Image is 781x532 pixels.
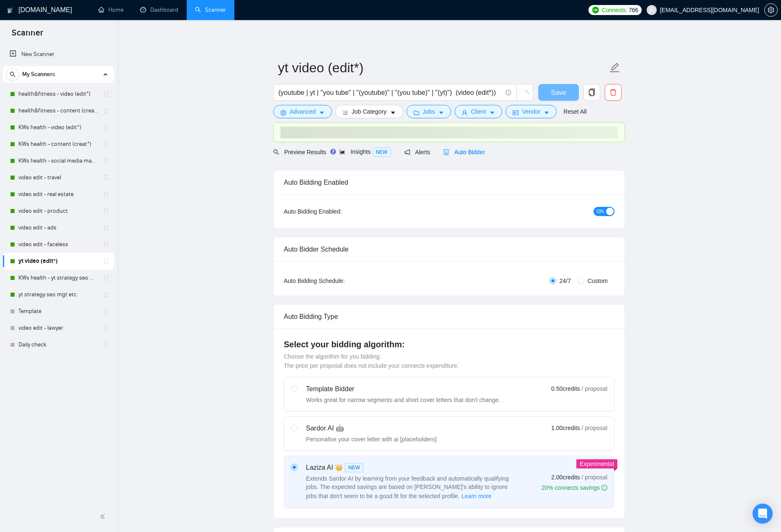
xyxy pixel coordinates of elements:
div: Template Bidder [306,384,500,394]
span: Alerts [404,149,430,155]
div: Tooltip anchor [329,148,337,155]
button: barsJob Categorycaret-down [335,105,403,118]
span: setting [280,109,286,116]
span: ON [596,207,604,216]
button: idcardVendorcaret-down [506,105,557,118]
button: delete [605,84,622,101]
button: setting [764,3,778,17]
a: video edit - lawyer [18,320,98,336]
a: video edit - ads [18,219,98,236]
span: Experimental [580,461,614,467]
div: Personalise your cover letter with ai [placeholders] [306,435,437,443]
button: folderJobscaret-down [406,105,452,118]
a: setting [764,7,778,13]
a: dashboardDashboard [140,6,178,13]
span: holder [103,107,110,114]
div: Sardor AI 🤖 [306,423,437,433]
a: searchScanner [195,6,226,13]
span: Save [551,87,566,98]
span: caret-down [319,109,325,116]
span: Scanner [5,27,50,44]
img: upwork-logo.png [592,7,599,13]
span: / proposal [582,473,607,481]
span: Preview Results [273,149,326,155]
span: user [649,7,655,13]
a: Reset All [563,107,586,116]
span: holder [103,308,110,315]
div: Works great for narrow segments and short cover letters that don't change. [306,396,500,404]
span: NEW [373,148,391,157]
span: Connects: [602,5,627,15]
span: holder [103,141,110,148]
a: video edit - faceless [18,236,98,253]
a: video edit - real estate [18,186,98,203]
span: / proposal [582,384,607,393]
div: Auto Bidder Schedule [284,237,614,261]
span: robot [443,149,449,155]
span: 0.50 credits [551,384,580,393]
span: 24/7 [556,276,574,285]
span: bars [342,109,348,116]
span: caret-down [489,109,495,116]
span: info-circle [601,485,607,491]
span: copy [584,89,600,96]
span: 2.00 credits [551,473,580,482]
span: holder [103,124,110,131]
span: info-circle [506,90,511,95]
span: holder [103,208,110,214]
span: edit [609,62,620,73]
div: Auto Bidding Enabled [284,171,614,194]
button: settingAdvancedcaret-down [273,105,332,118]
span: area-chart [339,149,345,155]
input: Search Freelance Jobs... [278,87,502,98]
a: Template [18,303,98,320]
span: / proposal [582,424,607,432]
span: 👑 [335,463,343,473]
a: health&fitness - video (edit*) [18,86,98,102]
span: holder [103,191,110,198]
span: caret-down [390,109,396,116]
h4: Select your bidding algorithm: [284,339,614,350]
a: video edit - travel [18,169,98,186]
span: delete [605,89,621,96]
span: user [462,109,468,116]
a: health&fitness - content (creat*) [18,102,98,119]
span: caret-down [544,109,550,116]
button: search [6,68,19,81]
span: Auto Bidder [443,149,485,155]
span: holder [103,325,110,331]
a: KWs health - social media manag* [18,153,98,169]
span: Advanced [290,107,316,116]
li: My Scanners [3,66,114,353]
span: folder [414,109,419,116]
span: Choose the algorithm for you bidding. The price per proposal does not include your connects expen... [284,353,459,369]
button: copy [583,84,600,101]
span: Vendor [522,107,540,116]
span: idcard [513,109,519,116]
span: Jobs [423,107,435,116]
span: My Scanners [22,66,55,83]
span: caret-down [438,109,444,116]
span: holder [103,275,110,281]
span: NEW [345,463,363,472]
div: 20% connects savings [542,484,607,492]
span: holder [103,258,110,265]
span: double-left [100,512,108,521]
a: KWs health - yt strategy seo mgt etc. [18,270,98,286]
span: holder [103,158,110,164]
a: KWs health - video (edit*) [18,119,98,136]
a: Daily check [18,336,98,353]
span: holder [103,174,110,181]
span: Extends Sardor AI by learning from your feedback and automatically qualifying jobs. The expected ... [306,475,509,499]
span: notification [404,149,410,155]
span: holder [103,91,110,97]
img: logo [7,4,13,17]
span: 766 [629,5,638,15]
span: search [273,149,279,155]
span: holder [103,341,110,348]
button: userClientcaret-down [455,105,502,118]
li: New Scanner [3,46,114,63]
a: KWs health - content (creat*) [18,136,98,153]
span: Learn more [462,491,492,501]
